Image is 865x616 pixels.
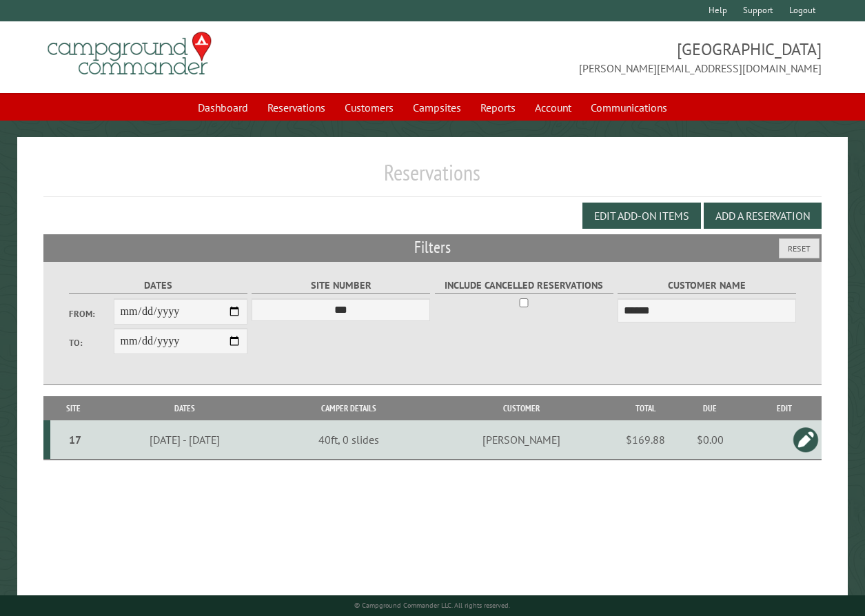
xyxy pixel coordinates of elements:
a: Dashboard [190,94,256,121]
small: © Campground Commander LLC. All rights reserved. [354,601,510,610]
a: Account [527,94,580,121]
a: Campsites [405,94,469,121]
th: Camper Details [272,396,425,420]
button: Add a Reservation [704,203,822,229]
th: Site [50,396,97,420]
label: Customer Name [618,278,796,294]
td: [PERSON_NAME] [425,420,618,460]
a: Reservations [259,94,334,121]
button: Reset [779,238,820,258]
img: Campground Commander [43,27,216,81]
label: Site Number [252,278,430,294]
th: Total [618,396,673,420]
th: Dates [97,396,272,420]
th: Customer [425,396,618,420]
label: From: [69,307,114,320]
td: 40ft, 0 slides [272,420,425,460]
th: Due [673,396,746,420]
a: Communications [582,94,675,121]
div: [DATE] - [DATE] [99,433,270,446]
td: $0.00 [673,420,746,460]
th: Edit [746,396,822,420]
h2: Filters [43,234,822,260]
a: Reports [472,94,524,121]
label: Dates [69,278,247,294]
span: [GEOGRAPHIC_DATA] [PERSON_NAME][EMAIL_ADDRESS][DOMAIN_NAME] [433,38,822,76]
div: 17 [56,433,95,446]
td: $169.88 [618,420,673,460]
h1: Reservations [43,159,822,197]
label: Include Cancelled Reservations [435,278,613,294]
label: To: [69,336,114,349]
button: Edit Add-on Items [582,203,701,229]
a: Customers [336,94,402,121]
